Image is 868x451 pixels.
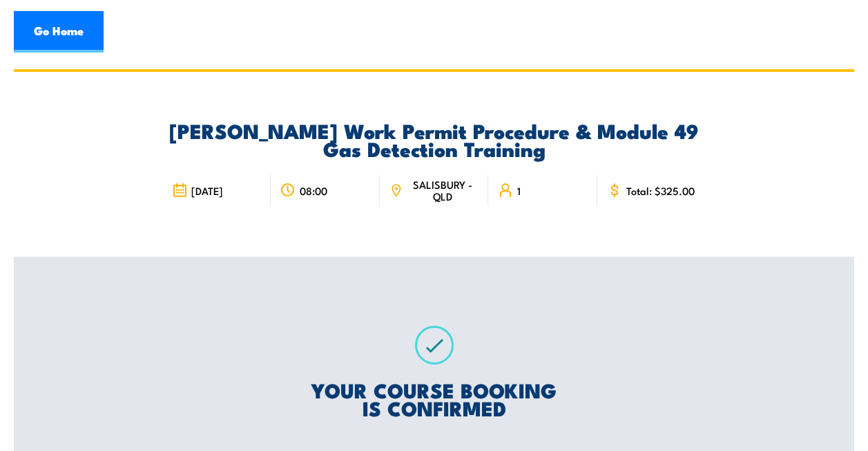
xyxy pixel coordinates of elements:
a: Go Home [14,11,104,53]
h2: [PERSON_NAME] Work Permit Procedure & Module 49 Gas Detection Training [162,121,706,157]
span: 08:00 [300,185,327,196]
span: Total: $325.00 [626,185,695,196]
h2: YOUR COURSE BOOKING IS CONFIRMED [162,380,706,416]
span: [DATE] [191,185,223,196]
span: SALISBURY - QLD [407,178,479,202]
span: 1 [517,185,521,196]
